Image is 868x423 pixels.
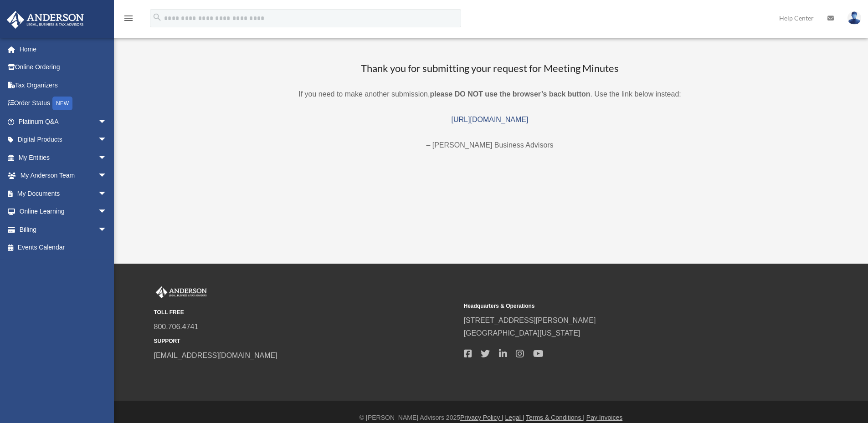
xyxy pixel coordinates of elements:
i: search [152,12,162,22]
a: My Anderson Teamarrow_drop_down [6,167,121,185]
span: arrow_drop_down [98,184,116,203]
a: [EMAIL_ADDRESS][DOMAIN_NAME] [154,352,277,359]
small: Headquarters & Operations [464,301,767,311]
small: SUPPORT [154,336,457,346]
small: TOLL FREE [154,308,457,317]
a: Online Learningarrow_drop_down [6,203,121,221]
a: My Documentsarrow_drop_down [6,184,121,203]
a: Tax Organizers [6,76,121,94]
a: Legal | [505,414,524,421]
a: Home [6,40,121,58]
img: Anderson Advisors Platinum Portal [4,11,87,29]
b: please DO NOT use the browser’s back button [430,90,590,98]
span: arrow_drop_down [98,148,116,167]
a: My Entitiesarrow_drop_down [6,148,121,167]
div: NEW [52,97,72,110]
a: Terms & Conditions | [526,414,585,421]
span: arrow_drop_down [98,203,116,221]
a: [GEOGRAPHIC_DATA][US_STATE] [464,329,580,337]
span: arrow_drop_down [98,220,116,239]
i: menu [123,13,134,24]
a: Digital Productsarrow_drop_down [6,131,121,149]
span: arrow_drop_down [98,131,116,149]
a: menu [123,16,134,24]
span: arrow_drop_down [98,112,116,131]
a: Events Calendar [6,239,121,257]
a: Pay Invoices [586,414,622,421]
p: If you need to make another submission, . Use the link below instead: [149,88,831,101]
a: 800.706.4741 [154,323,199,331]
a: Online Ordering [6,58,121,76]
h3: Thank you for submitting your request for Meeting Minutes [149,61,831,76]
a: Platinum Q&Aarrow_drop_down [6,112,121,131]
a: [URL][DOMAIN_NAME] [452,116,529,123]
a: Privacy Policy | [460,414,503,421]
a: [STREET_ADDRESS][PERSON_NAME] [464,316,596,324]
a: Order StatusNEW [6,94,121,113]
span: arrow_drop_down [98,167,116,185]
a: Billingarrow_drop_down [6,220,121,239]
img: User Pic [847,11,861,25]
img: Anderson Advisors Platinum Portal [154,286,209,298]
p: – [PERSON_NAME] Business Advisors [149,139,831,152]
